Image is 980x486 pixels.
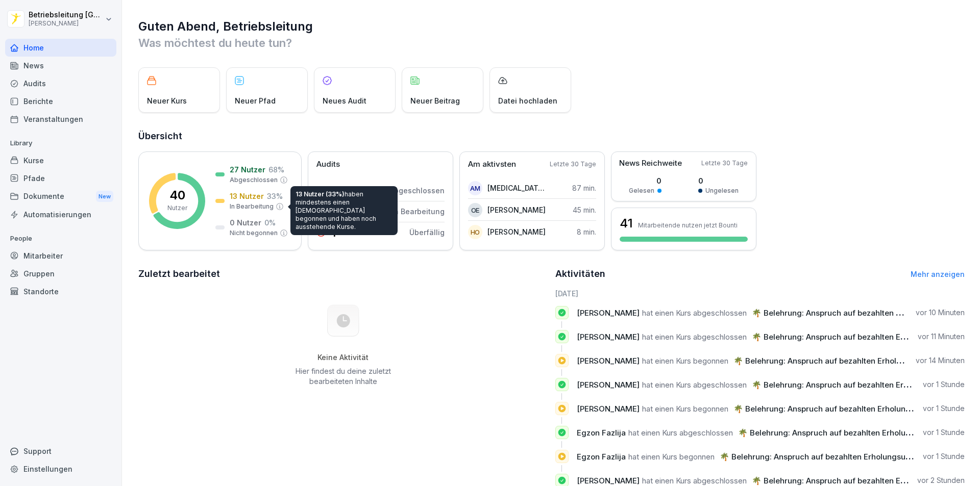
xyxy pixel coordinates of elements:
[577,380,640,390] span: [PERSON_NAME]
[916,308,965,318] p: vor 10 Minuten
[230,164,265,175] p: 27 Nutzer
[5,247,116,265] a: Mitarbeiter
[138,18,965,35] h1: Guten Abend, Betriebsleitung
[698,175,739,186] p: 0
[169,189,185,201] p: 40
[331,226,336,239] p: 1
[577,308,640,318] span: [PERSON_NAME]
[5,169,116,187] a: Pfade
[392,206,445,217] p: In Bearbeitung
[577,476,640,485] span: [PERSON_NAME]
[642,476,747,485] span: hat einen Kurs abgeschlossen
[5,265,116,283] a: Gruppen
[555,267,605,281] h2: Aktivitäten
[5,39,116,57] a: Home
[468,159,516,170] p: Am aktivsten
[5,187,116,206] a: DokumenteNew
[5,57,116,74] a: News
[138,267,548,281] h2: Zuletzt bearbeitet
[487,226,546,237] p: [PERSON_NAME]
[96,191,113,202] div: New
[577,452,626,462] span: Egzon Fazlija
[167,203,187,213] p: Nutzer
[5,135,116,151] p: Library
[629,186,654,195] p: Gelesen
[5,110,116,128] a: Veranstaltungen
[29,20,103,27] p: [PERSON_NAME]
[573,204,596,215] p: 45 min.
[230,217,261,228] p: 0 Nutzer
[487,183,546,193] p: [MEDICAL_DATA][PERSON_NAME]
[918,331,965,342] p: vor 11 Minuten
[642,356,728,366] span: hat einen Kurs begonnen
[577,404,640,414] span: [PERSON_NAME]
[296,190,345,198] span: 13 Nutzer (33%)
[498,95,557,106] p: Datei hochladen
[577,356,640,366] span: [PERSON_NAME]
[619,158,682,169] p: News Reichweite
[389,185,445,196] p: Abgeschlossen
[5,187,116,206] div: Dokumente
[230,175,278,185] p: Abgeschlossen
[291,366,395,387] p: Hier findest du deine zuletzt bearbeiteten Inhalte
[923,427,965,438] p: vor 1 Stunde
[555,288,965,299] h6: [DATE]
[468,181,482,195] div: AM
[642,308,747,318] span: hat einen Kurs abgeschlossen
[267,191,283,201] p: 33 %
[628,428,733,438] span: hat einen Kurs abgeschlossen
[642,404,728,414] span: hat einen Kurs begonnen
[629,175,661,186] p: 0
[628,452,715,462] span: hat einen Kurs begonnen
[911,270,965,278] a: Mehr anzeigen
[923,403,965,414] p: vor 1 Stunde
[291,353,395,362] h5: Keine Aktivität
[5,206,116,223] a: Automatisierungen
[264,217,276,228] p: 0 %
[235,95,276,106] p: Neuer Pfad
[638,221,738,229] p: Mitarbeitende nutzen jetzt Bounti
[642,332,747,342] span: hat einen Kurs abgeschlossen
[138,129,965,143] h2: Übersicht
[147,95,187,106] p: Neuer Kurs
[5,283,116,300] div: Standorte
[331,185,344,197] p: 15
[642,380,747,390] span: hat einen Kurs abgeschlossen
[29,11,103,19] p: Betriebsleitung [GEOGRAPHIC_DATA]
[923,379,965,390] p: vor 1 Stunde
[138,35,965,51] p: Was möchtest du heute tun?
[487,204,546,215] p: [PERSON_NAME]
[577,226,596,237] p: 8 min.
[290,186,398,235] div: haben mindestens einen [DEMOGRAPHIC_DATA] begonnen und haben noch ausstehende Kurse.
[5,442,116,460] div: Support
[5,92,116,110] a: Berichte
[577,332,640,342] span: [PERSON_NAME]
[550,160,596,169] p: Letzte 30 Tage
[705,186,739,195] p: Ungelesen
[5,460,116,478] a: Einstellungen
[5,231,116,247] p: People
[268,164,284,175] p: 68 %
[620,215,633,232] h3: 41
[917,475,965,485] p: vor 2 Stunden
[409,227,445,238] p: Überfällig
[916,355,965,366] p: vor 14 Minuten
[316,159,340,170] p: Audits
[323,95,366,106] p: Neues Audit
[923,451,965,462] p: vor 1 Stunde
[577,428,626,438] span: Egzon Fazlija
[5,74,116,92] a: Audits
[572,183,596,193] p: 87 min.
[468,225,482,239] div: HO
[230,202,274,211] p: In Bearbeitung
[5,151,116,169] a: Kurse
